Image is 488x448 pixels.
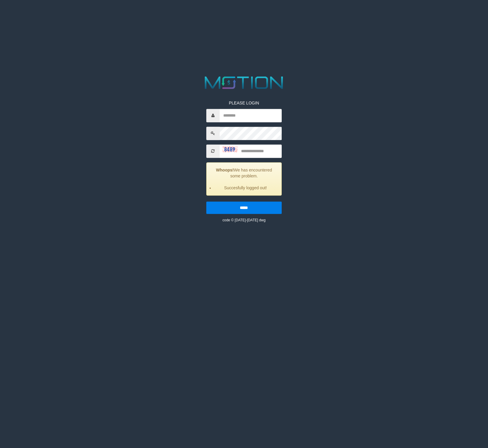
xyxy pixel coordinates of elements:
small: code © [DATE]-[DATE] dwg [222,218,265,222]
li: Succesfully logged out! [214,185,277,191]
img: MOTION_logo.png [201,74,287,91]
img: captcha [223,146,237,152]
strong: Whoops! [216,168,234,172]
div: We has encountered some problem. [206,162,282,196]
p: PLEASE LOGIN [206,100,282,106]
